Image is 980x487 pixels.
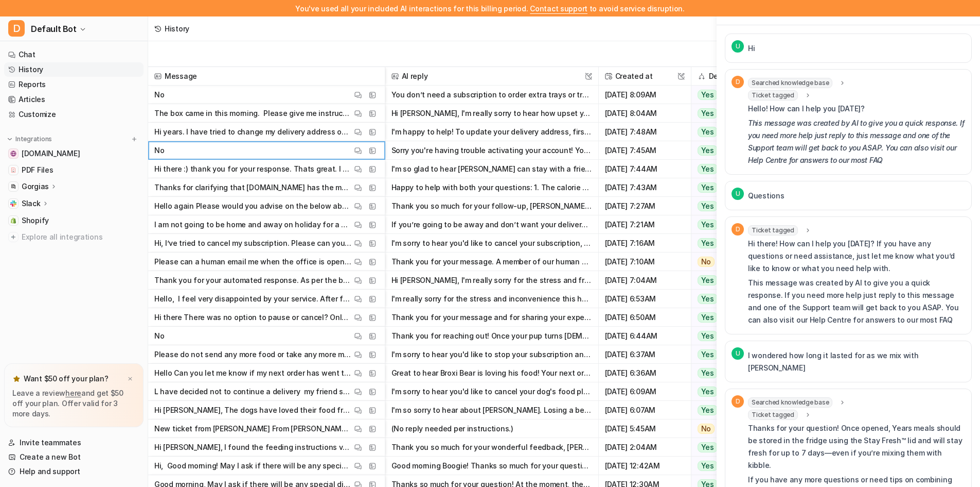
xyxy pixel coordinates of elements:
img: Shopify [10,217,16,224]
span: AI reply [389,67,594,86]
span: Searched knowledge base [748,78,832,88]
h2: Deflection [709,67,746,86]
p: Thanks for your question! Once opened, Years meals should be stored in the fridge using the Stay ... [748,422,965,472]
span: Yes [698,387,718,397]
p: Want $50 off your plan? [24,374,109,384]
span: [DATE] 6:50AM [603,308,687,327]
button: Yes [691,178,755,197]
button: Hi [PERSON_NAME], I'm really sorry to hear how upset you are, and I completely understand how fru... [391,104,592,123]
button: No [691,419,755,438]
button: Yes [691,457,755,475]
button: I'm happy to help! To update your delivery address, first log into your account. On a mobile or t... [391,123,592,141]
span: Ticket tagged [748,410,798,420]
span: [DATE] 6:09AM [603,382,687,401]
span: Explore all integrations [22,229,139,245]
a: here [65,389,81,397]
p: Hi [748,42,755,55]
span: Yes [698,294,718,304]
span: [DATE] 6:44AM [603,327,687,345]
span: Yes [698,182,718,193]
p: Gorgias [22,181,49,192]
button: Yes [691,86,755,104]
span: [DATE] 8:04AM [603,104,687,123]
img: Gorgias [10,183,16,190]
span: Yes [698,164,718,174]
button: Good morning Boogie! Thanks so much for your question. At the moment, there aren’t any public spe... [391,457,592,475]
button: Yes [691,345,755,364]
span: No [698,424,715,434]
span: Searched knowledge base [748,397,832,408]
span: Ticket tagged [748,225,798,236]
span: Yes [698,368,718,378]
span: Yes [698,331,718,341]
button: Thank you for reaching out! Once your pup turns [DEMOGRAPHIC_DATA], Years will automatically reco... [391,327,592,345]
span: [DATE] 7:45AM [603,141,687,160]
a: Create a new Bot [4,450,144,464]
p: Hi, Good morning! May I ask if there will be any special discount offers for my subscriptions if ... [154,457,352,475]
div: History [165,23,189,34]
span: [DATE] 7:27AM [603,197,687,215]
p: No [154,86,164,104]
a: History [4,62,144,77]
img: expand menu [6,136,13,143]
span: Yes [698,127,718,137]
p: Hello Can you let me know if my next order has went through for Broxi Bear. I can't seem to see i... [154,364,352,382]
span: Yes [698,201,718,211]
button: Yes [691,160,755,178]
span: [DATE] 8:09AM [603,86,687,104]
span: [DATE] 7:48AM [603,123,687,141]
p: Hello again Please would you advise on the below about whether [PERSON_NAME]’s supplement will he... [154,197,352,215]
button: I'm so glad to hear [PERSON_NAME] can stay with a friend and you’re able to keep your orders goin... [391,160,592,178]
p: No [154,327,164,345]
p: Hello! How can I help you [DATE]? [748,103,965,115]
button: I'm sorry to hear you'd like to cancel your dog's food plan. You can easily cancel your subscript... [391,382,592,401]
p: I am not going to be home and away on holiday for a week there’s no point delivering that Sent fr... [154,215,352,234]
span: [DATE] 6:36AM [603,364,687,382]
button: I'm really sorry for the stress and inconvenience this has caused, especially with your holiday c... [391,290,592,308]
p: This message was created by AI to give you a quick response. If you need more help just reply to ... [748,277,965,326]
button: Integrations [4,134,55,144]
span: [DATE] 12:42AM [603,457,687,475]
p: Thanks for clarifying that [DOMAIN_NAME] has the most up-to-date nutritional information. I have ... [154,178,352,197]
span: Yes [698,461,718,471]
a: PDF FilesPDF Files [4,163,144,177]
span: Message [152,67,381,86]
button: Yes [691,141,755,160]
a: Help and support [4,464,144,479]
p: Hello, I feel very disappointed by your service. After fully transitioning my dog [PERSON_NAME] t... [154,290,352,308]
span: Created at [603,67,687,86]
span: Ticket tagged [748,90,798,100]
img: PDF Files [10,167,16,173]
p: Hi [PERSON_NAME], The dogs have loved their food from you. Unfortunately, we suddenly lost [PERSO... [154,401,352,419]
button: I'm sorry to hear you'd like to cancel your subscription, [PERSON_NAME]. If you don’t mind sharin... [391,234,592,253]
button: Yes [691,401,755,419]
span: U [732,40,744,53]
a: Chat [4,47,144,62]
img: star [12,375,21,383]
a: Articles [4,92,144,107]
button: Yes [691,234,755,253]
button: You don’t need a subscription to order extra trays or try the food. You can simply purchase what ... [391,86,592,104]
p: Hi there :) thank you for your response. Thats great. I have managed to make plans for my doggy t... [154,160,352,178]
span: [DATE] 5:45AM [603,419,687,438]
span: PDF Files [22,165,53,175]
span: [DATE] 2:04AM [603,438,687,457]
span: [DATE] 7:16AM [603,234,687,253]
p: Hi, I’ve tried to cancel my subscription. Please can you arrange this for me. Many thanks [PERSON... [154,234,352,253]
p: Please do not send any more food or take any more money from my account. I need to wait to know i... [154,345,352,364]
button: I'm so sorry to hear about [PERSON_NAME]. Losing a beloved dog is absolutely heartbreaking, and m... [391,401,592,419]
img: help.years.com [10,150,16,157]
button: Yes [691,308,755,327]
p: Hi [PERSON_NAME], I found the feeding instructions very clear, including the transitional phase w... [154,438,352,457]
p: Thank you for your automated response. As per the below I would like try to attempt urgent delive... [154,271,352,290]
button: Thank you so much for your follow-up, [PERSON_NAME]. Albie’s breed supplement contains ingredient... [391,197,592,215]
a: Customize [4,107,144,122]
span: [DOMAIN_NAME] [22,148,80,159]
button: Yes [691,215,755,234]
p: Questions [748,190,784,202]
button: Yes [691,197,755,215]
button: Thank you for your message and for sharing your experience, [PERSON_NAME]. You absolutely can pau... [391,308,592,327]
span: U [732,347,744,360]
span: U [732,188,744,200]
button: Great to hear Broxi Bear is loving his food! Your next order has been placed and is scheduled for... [391,364,592,382]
